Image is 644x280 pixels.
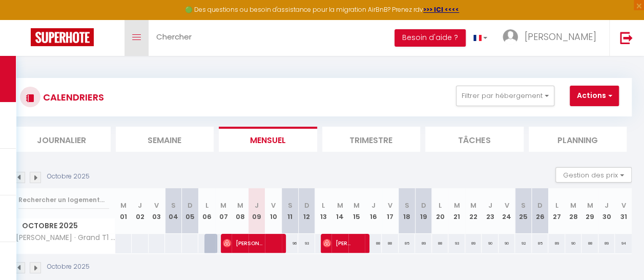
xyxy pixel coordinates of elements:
[40,86,104,109] h3: CALENDRIERS
[18,191,109,209] input: Rechercher un logement...
[448,234,465,253] div: 93
[219,127,317,152] li: Mensuel
[154,201,159,210] abbr: V
[115,188,132,234] th: 01
[482,234,498,253] div: 90
[503,29,518,45] img: ...
[12,127,111,152] li: Journalier
[232,188,248,234] th: 08
[298,234,315,253] div: 93
[215,188,232,234] th: 07
[304,201,309,210] abbr: D
[555,167,632,183] button: Gestion des prix
[388,201,392,210] abbr: V
[621,201,626,210] abbr: V
[423,5,459,14] a: >>> ICI <<<<
[47,172,90,182] p: Octobre 2025
[421,201,426,210] abbr: D
[532,188,549,234] th: 26
[205,201,208,210] abbr: L
[498,234,515,253] div: 90
[465,234,482,253] div: 89
[171,201,176,210] abbr: S
[322,127,421,152] li: Trimestre
[495,20,609,56] a: ... [PERSON_NAME]
[456,86,554,106] button: Filtrer par hébergement
[220,201,226,210] abbr: M
[488,201,492,210] abbr: J
[532,234,549,253] div: 85
[570,86,619,106] button: Actions
[394,29,466,47] button: Besoin d'aide ?
[598,188,615,234] th: 30
[482,188,498,234] th: 23
[138,201,142,210] abbr: J
[581,234,598,253] div: 88
[570,201,576,210] abbr: M
[382,188,399,234] th: 17
[198,188,215,234] th: 06
[315,188,332,234] th: 13
[399,234,416,253] div: 85
[255,201,259,210] abbr: J
[223,233,264,253] span: [PERSON_NAME]
[348,188,365,234] th: 15
[504,201,509,210] abbr: V
[149,20,199,56] a: Chercher
[365,188,382,234] th: 16
[237,201,243,210] abbr: M
[288,201,293,210] abbr: S
[404,201,409,210] abbr: S
[337,201,343,210] abbr: M
[515,234,532,253] div: 92
[149,188,165,234] th: 03
[31,28,94,46] img: Super Booking
[432,234,449,253] div: 88
[439,201,442,210] abbr: L
[331,188,348,234] th: 14
[120,201,127,210] abbr: M
[13,218,115,233] span: Octobre 2025
[282,188,299,234] th: 11
[354,201,360,210] abbr: M
[448,188,465,234] th: 21
[132,188,149,234] th: 02
[116,127,214,152] li: Semaine
[14,234,117,242] span: [PERSON_NAME] · Grand T1 Confortable - [PERSON_NAME] et Proche de [GEOGRAPHIC_DATA]
[156,31,192,42] span: Chercher
[498,188,515,234] th: 24
[465,188,482,234] th: 22
[555,201,558,210] abbr: L
[47,262,90,272] p: Octobre 2025
[365,234,382,253] div: 88
[521,201,526,210] abbr: S
[415,188,432,234] th: 19
[399,188,416,234] th: 18
[537,201,543,210] abbr: D
[620,31,633,44] img: logout
[248,188,265,234] th: 09
[271,201,276,210] abbr: V
[432,188,449,234] th: 20
[265,188,282,234] th: 10
[323,233,351,253] span: [PERSON_NAME]
[525,30,596,43] span: [PERSON_NAME]
[605,201,609,210] abbr: J
[425,127,524,152] li: Tâches
[453,201,460,210] abbr: M
[165,188,182,234] th: 04
[548,234,565,253] div: 89
[615,234,632,253] div: 94
[565,188,582,234] th: 28
[298,188,315,234] th: 12
[529,127,627,152] li: Planning
[188,201,193,210] abbr: D
[282,234,299,253] div: 96
[565,234,582,253] div: 90
[515,188,532,234] th: 25
[598,234,615,253] div: 89
[382,234,399,253] div: 88
[371,201,376,210] abbr: J
[581,188,598,234] th: 29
